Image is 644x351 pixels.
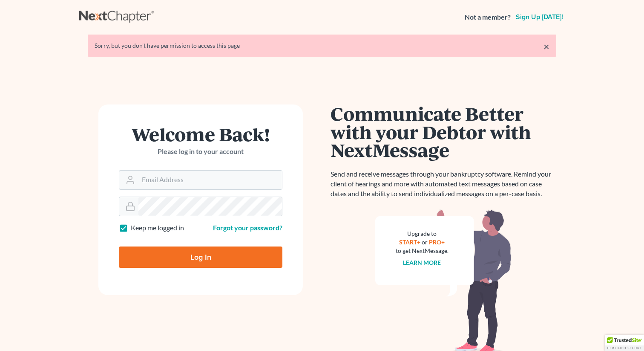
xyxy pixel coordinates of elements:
div: Sorry, but you don't have permission to access this page [95,41,549,50]
h1: Communicate Better with your Debtor with NextMessage [331,104,556,159]
div: TrustedSite Certified [605,335,644,351]
span: or [422,238,428,246]
input: Log In [119,247,282,268]
a: × [543,41,549,52]
p: Please log in to your account [119,147,282,157]
div: Upgrade to [396,229,448,238]
p: Send and receive messages through your bankruptcy software. Remind your client of hearings and mo... [331,169,556,199]
a: Sign up [DATE]! [514,14,565,20]
strong: Not a member? [465,12,511,22]
a: PRO+ [429,238,445,246]
label: Keep me logged in [131,223,184,233]
input: Email Address [138,171,282,189]
div: to get NextMessage. [396,247,448,255]
a: Forgot your password? [213,223,282,232]
h1: Welcome Back! [119,125,282,143]
a: START+ [400,238,421,246]
a: Learn more [403,259,441,266]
